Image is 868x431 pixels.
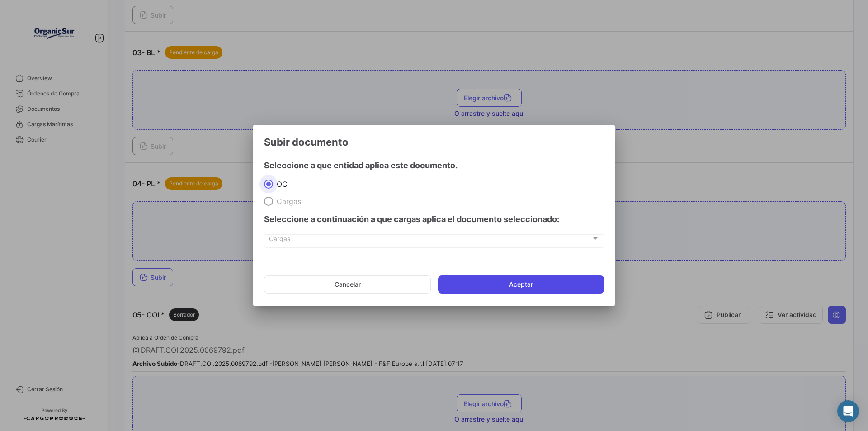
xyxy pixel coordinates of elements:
h3: Subir documento [264,136,604,148]
span: Cargas [269,237,591,244]
span: Cargas [273,197,301,206]
div: Abrir Intercom Messenger [837,400,859,422]
button: Cancelar [264,275,431,294]
span: OC [273,180,288,189]
h4: Seleccione a que entidad aplica este documento. [264,159,604,172]
h4: Seleccione a continuación a que cargas aplica el documento seleccionado: [264,213,604,226]
button: Aceptar [438,275,604,294]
